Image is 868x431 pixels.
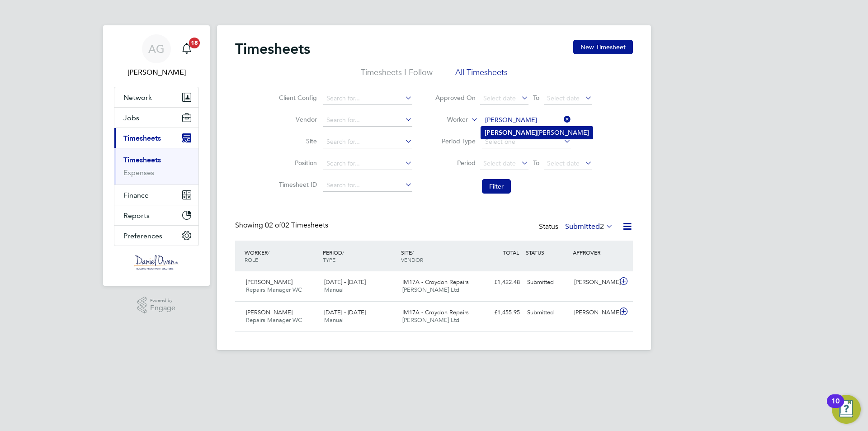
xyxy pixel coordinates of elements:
[402,278,469,286] span: IM17A - Croydon Repairs
[412,249,414,256] span: /
[323,256,335,263] span: TYPE
[455,67,508,83] li: All Timesheets
[276,115,317,123] label: Vendor
[524,244,571,260] div: STATUS
[276,180,317,189] label: Timesheet ID
[323,136,412,148] input: Search for...
[148,43,165,55] span: AG
[323,114,412,127] input: Search for...
[342,249,344,256] span: /
[476,305,524,320] div: £1,455.95
[114,108,198,128] button: Jobs
[482,114,571,127] input: Search for...
[134,255,179,270] img: danielowen-logo-retina.png
[571,244,618,260] div: APPROVER
[401,256,423,263] span: VENDOR
[245,256,258,263] span: ROLE
[235,221,330,230] div: Showing
[530,92,542,104] span: To
[539,221,615,233] div: Status
[324,278,366,286] span: [DATE] - [DATE]
[123,232,162,240] span: Preferences
[361,67,433,83] li: Timesheets I Follow
[123,156,161,164] a: Timesheets
[268,249,269,256] span: /
[276,137,317,145] label: Site
[399,244,477,268] div: SITE
[530,157,542,169] span: To
[483,159,516,167] span: Select date
[123,93,152,102] span: Network
[114,255,199,270] a: Go to home page
[150,297,175,304] span: Powered by
[324,316,344,324] span: Manual
[276,159,317,167] label: Position
[114,67,199,78] span: Amy Garcia
[123,134,161,142] span: Timesheets
[600,222,604,231] span: 2
[323,92,412,105] input: Search for...
[435,94,476,102] label: Approved On
[482,136,571,148] input: Select one
[324,286,344,294] span: Manual
[476,275,524,290] div: £1,422.48
[524,305,571,320] div: Submitted
[246,286,302,294] span: Repairs Manager WC
[114,34,199,78] a: AG[PERSON_NAME]
[123,114,139,122] span: Jobs
[571,275,618,290] div: [PERSON_NAME]
[547,159,580,167] span: Select date
[123,211,150,220] span: Reports
[427,115,468,124] label: Worker
[114,185,198,205] button: Finance
[235,40,310,58] h2: Timesheets
[483,94,516,102] span: Select date
[402,316,459,324] span: [PERSON_NAME] Ltd
[503,249,519,256] span: TOTAL
[114,148,198,185] div: Timesheets
[114,226,198,246] button: Preferences
[402,308,469,316] span: IM17A - Croydon Repairs
[573,40,633,54] button: New Timesheet
[114,128,198,148] button: Timesheets
[547,94,580,102] span: Select date
[323,179,412,192] input: Search for...
[114,87,198,107] button: Network
[435,159,476,167] label: Period
[831,401,840,413] div: 10
[150,304,175,312] span: Engage
[482,179,511,194] button: Filter
[323,157,412,170] input: Search for...
[276,94,317,102] label: Client Config
[246,278,292,286] span: [PERSON_NAME]
[524,275,571,290] div: Submitted
[114,205,198,225] button: Reports
[481,127,593,139] li: [PERSON_NAME]
[485,129,537,137] b: [PERSON_NAME]
[265,221,281,230] span: 02 of
[324,308,366,316] span: [DATE] - [DATE]
[246,308,292,316] span: [PERSON_NAME]
[246,316,302,324] span: Repairs Manager WC
[189,38,200,48] span: 18
[242,244,321,268] div: WORKER
[178,34,196,63] a: 18
[123,168,154,177] a: Expenses
[565,222,613,231] label: Submitted
[435,137,476,145] label: Period Type
[123,191,149,199] span: Finance
[571,305,618,320] div: [PERSON_NAME]
[265,221,328,230] span: 02 Timesheets
[402,286,459,294] span: [PERSON_NAME] Ltd
[137,297,176,314] a: Powered byEngage
[103,25,210,286] nav: Main navigation
[832,395,861,424] button: Open Resource Center, 10 new notifications
[321,244,399,268] div: PERIOD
